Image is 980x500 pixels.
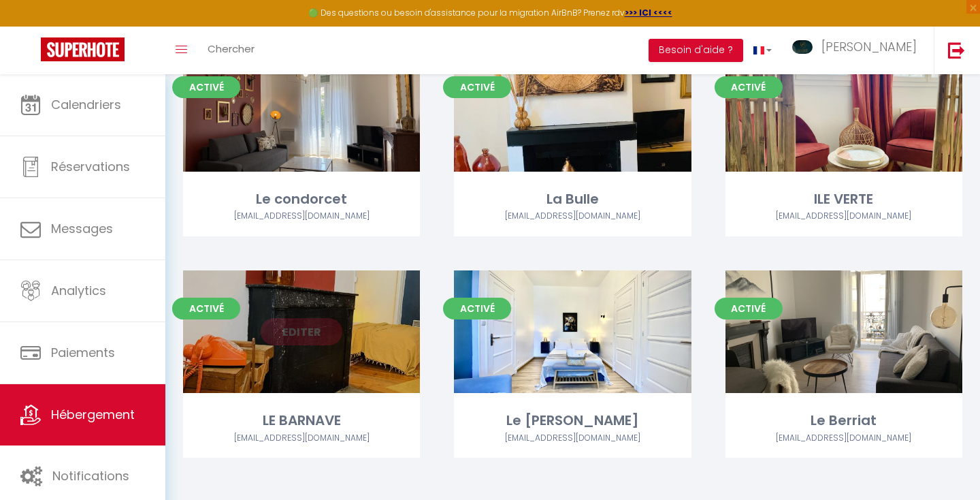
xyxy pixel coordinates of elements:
span: Activé [172,298,240,319]
a: Editer [261,318,342,345]
span: Activé [443,298,511,319]
span: Activé [443,76,511,98]
span: Analytics [51,282,106,299]
span: Réservations [51,158,130,175]
div: Le [PERSON_NAME] [454,410,691,431]
span: Paiements [51,344,115,361]
button: Besoin d'aide ? [649,39,743,62]
span: Chercher [208,42,255,56]
div: Airbnb [725,210,962,223]
div: ILE VERTE [725,189,962,210]
div: La Bulle [454,189,691,210]
span: [PERSON_NAME] [821,38,917,55]
div: Airbnb [183,210,420,223]
a: >>> ICI <<<< [625,7,672,18]
span: Messages [51,220,113,237]
img: Super Booking [41,37,125,61]
img: logout [948,42,965,59]
img: ... [792,40,813,54]
div: Le condorcet [183,189,420,210]
div: Airbnb [454,210,691,223]
span: Calendriers [51,96,121,113]
span: Activé [172,76,240,98]
div: Airbnb [454,432,691,445]
a: ... [PERSON_NAME] [782,27,934,74]
div: Airbnb [725,432,962,445]
span: Activé [715,76,783,98]
div: LE BARNAVE [183,410,420,431]
span: Activé [715,298,783,319]
span: Notifications [52,467,129,484]
span: Hébergement [51,406,135,423]
div: Le Berriat [725,410,962,431]
a: Chercher [197,27,265,74]
div: Airbnb [183,432,420,445]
